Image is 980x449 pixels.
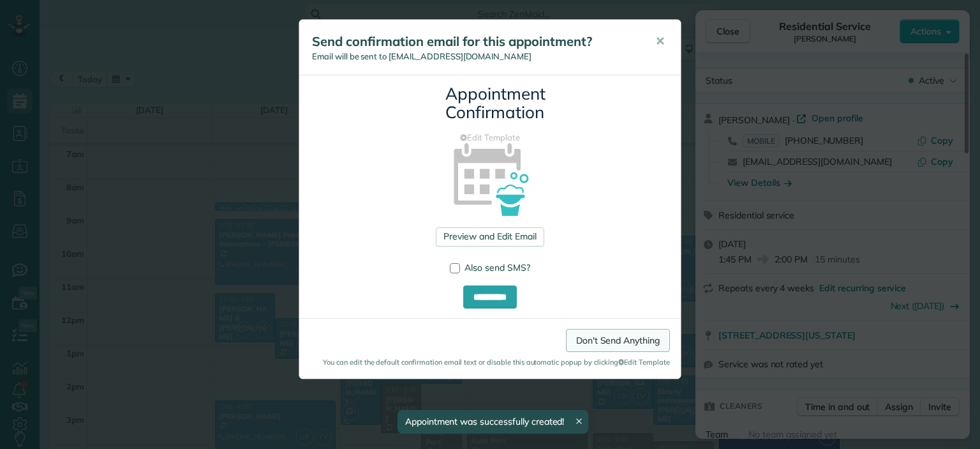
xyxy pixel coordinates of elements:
div: Appointment was successfully created! [397,410,589,434]
h3: Appointment Confirmation [445,85,535,121]
span: Email will be sent to [EMAIL_ADDRESS][DOMAIN_NAME] [312,51,531,61]
h5: Send confirmation email for this appointment? [312,33,637,50]
a: Preview and Edit Email [436,227,544,247]
span: ✕ [655,34,665,49]
span: Also send SMS? [464,262,530,273]
img: appointment_confirmation_icon-141e34405f88b12ade42628e8c248340957700ab75a12ae832a8710e9b578dc5.png [433,121,547,235]
small: You can edit the default confirmation email text or disable this automatic popup by clicking Edit... [310,357,670,367]
a: Don't Send Anything [566,329,670,352]
a: Edit Template [309,132,671,144]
